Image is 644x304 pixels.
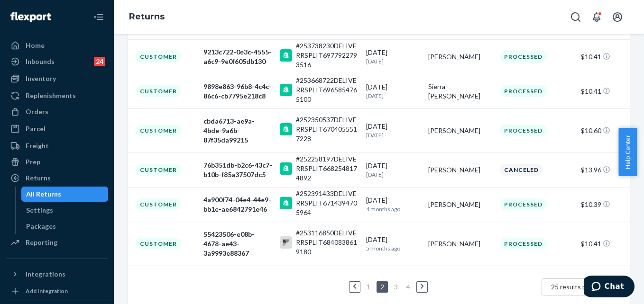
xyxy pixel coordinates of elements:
div: [DATE] [366,235,421,252]
button: Help Center [618,128,637,176]
div: [PERSON_NAME] [428,126,492,135]
a: Settings [21,203,109,218]
div: Customer [136,85,181,97]
button: Open notifications [587,8,606,27]
td: $10.39 [577,187,630,222]
div: 9898e863-96b8-4c4c-86c6-cb7795e218c8 [203,82,272,101]
div: [DATE] [366,122,421,139]
a: All Returns [21,187,109,202]
div: Customer [136,198,181,210]
div: [DATE] [366,48,421,65]
td: $10.41 [577,74,630,108]
div: Customer [136,238,181,250]
div: All Returns [26,189,61,199]
div: Replenishments [26,91,76,100]
p: 4 months ago [366,205,421,213]
div: 4a900f74-04e4-44e9-bb1e-ae6842791e46 [203,195,272,214]
a: Page 1 [365,283,372,291]
div: [DATE] [366,196,421,213]
div: [DATE] [366,82,421,100]
p: 5 months ago [366,244,421,252]
button: Integrations [6,267,108,282]
div: [PERSON_NAME] [428,200,492,209]
div: Customer [136,51,181,63]
span: 25 results per page [551,283,608,291]
td: $10.41 [577,39,630,74]
div: 9213c722-0e3c-4555-a6c9-9e0f605db130 [203,47,272,66]
div: Processed [500,125,547,136]
div: Home [26,41,45,50]
div: Processed [500,51,547,63]
div: [PERSON_NAME] [428,165,492,175]
div: cbda6713-ae9a-4bde-9a6b-87f35da99215 [203,116,272,145]
p: [DATE] [366,170,421,179]
a: Replenishments [6,88,108,103]
img: Flexport logo [10,12,51,22]
button: Open account menu [608,8,627,27]
div: 76b351db-b2c6-43c7-b10b-f85a37507dc5 [203,161,272,179]
a: Page 4 [405,283,412,291]
div: [DATE] [366,161,421,179]
div: 55423506-e08b-4678-ae43-3a9993e88367 [203,230,272,258]
div: #253738230DELIVERRSPLIT6977922793516 [296,41,358,70]
div: [PERSON_NAME] [428,52,492,62]
a: Freight [6,138,108,153]
button: Close Navigation [89,8,108,27]
a: Inventory [6,71,108,86]
p: [DATE] [366,92,421,100]
td: $10.41 [577,222,630,266]
div: Processed [500,198,547,210]
div: Canceled [500,164,543,176]
div: Sierra [PERSON_NAME] [428,82,492,101]
td: $13.96 [577,152,630,187]
iframe: Opens a widget where you can chat to one of our agents [584,276,635,299]
a: Inbounds24 [6,54,108,69]
div: #252258197DELIVERRSPLIT6682548174892 [296,154,358,183]
div: Packages [26,222,56,231]
div: #252350537DELIVERRSPLIT6704055517228 [296,115,358,143]
a: Prep [6,154,108,170]
td: $10.60 [577,108,630,152]
ol: breadcrumbs [121,3,172,31]
button: Open Search Box [566,8,585,27]
div: Reporting [26,238,57,247]
a: Orders [6,104,108,119]
p: [DATE] [366,57,421,65]
a: Returns [6,170,108,186]
div: #253116850DELIVERRSPLIT6840838619180 [296,228,358,257]
a: Page 2 is your current page [378,283,386,291]
div: [PERSON_NAME] [428,239,492,249]
div: Settings [26,206,53,215]
a: Page 3 [392,283,400,291]
div: Processed [500,85,547,97]
div: Parcel [26,124,46,134]
div: 24 [94,57,105,66]
a: Reporting [6,235,108,250]
a: Add Integration [6,286,108,297]
a: Returns [129,11,165,22]
div: Customer [136,164,181,176]
p: [DATE] [366,131,421,139]
div: Prep [26,157,40,167]
div: #253668722DELIVERRSPLIT6965854765100 [296,76,358,104]
div: Processed [500,238,547,250]
a: Parcel [6,121,108,136]
div: Orders [26,107,48,116]
div: Add Integration [26,287,68,295]
div: #252391433DELIVERRSPLIT6714394705964 [296,189,358,217]
div: Returns [26,173,51,183]
div: Inventory [26,74,56,83]
a: Packages [21,219,109,234]
div: Inbounds [26,57,55,66]
div: Integrations [26,269,65,279]
div: Customer [136,125,181,136]
div: Freight [26,141,49,151]
a: Home [6,38,108,53]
